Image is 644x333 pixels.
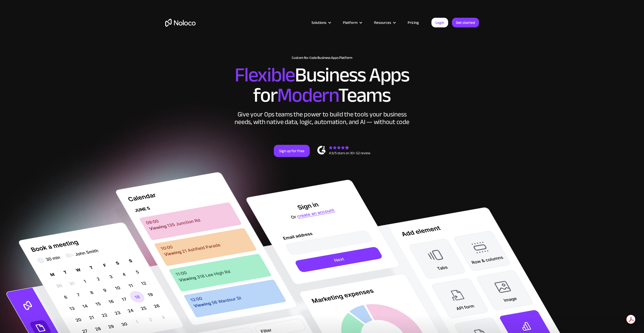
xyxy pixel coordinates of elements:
a: Login [431,18,448,27]
h1: Custom No-Code Business Apps Platform [165,56,479,60]
a: Pricing [401,19,425,26]
a: Sign up for free [274,145,310,157]
div: Solutions [311,19,326,26]
div: Resources [368,19,401,26]
h2: Business Apps for Teams [165,65,479,106]
div: Platform [337,19,368,26]
div: Solutions [305,19,337,26]
div: Platform [343,19,358,26]
div: Give your Ops teams the power to build the tools your business needs, with native data, logic, au... [234,111,411,126]
a: Get started [452,18,479,27]
span: Flexible [235,56,295,94]
div: Resources [374,19,391,26]
a: home [165,19,196,27]
span: Modern [277,76,338,114]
